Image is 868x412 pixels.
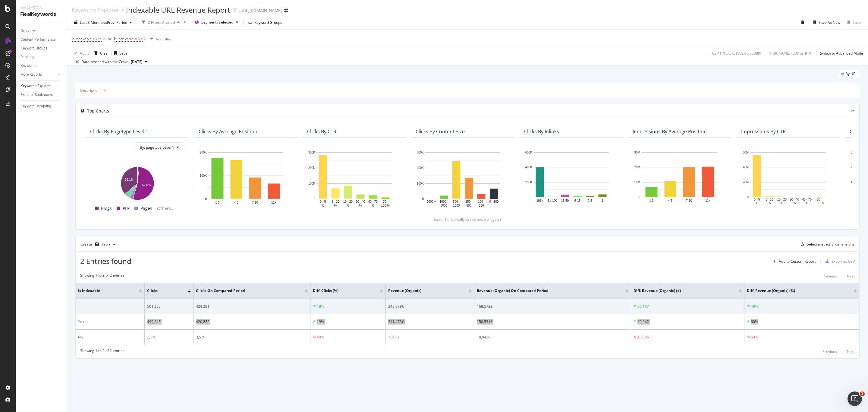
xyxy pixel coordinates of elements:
text: 300K [308,151,316,154]
div: Save [119,51,127,56]
button: or [108,36,112,42]
text: 200K [417,166,424,170]
div: A chart. [90,164,184,201]
div: 3,529 [196,334,308,340]
text: 100K [417,182,424,185]
text: 11+ [271,201,276,204]
svg: A chart. [307,149,401,208]
text: 1-3 [649,199,654,202]
div: Ranking [20,54,34,60]
div: Keyword Groups [20,45,47,52]
text: 0 [422,197,424,201]
div: Add Filter [156,36,172,42]
span: Clicks [147,288,179,293]
div: Impressions By Average Position [633,128,707,135]
div: 93.41 % Clicks ( 502K on 538K ) [712,51,761,56]
button: Next [847,348,855,355]
button: Switch to Advanced Mode [818,48,863,58]
div: 48% [751,304,758,309]
text: 200K [851,166,858,169]
a: Keywords [20,63,62,69]
span: Revenue (Organic) On Compared Period [477,288,616,293]
div: RealKeywords [20,11,62,18]
text: 0 [747,195,749,199]
text: 5000 + [427,200,436,203]
span: Diff. Clicks (%) [313,288,371,293]
button: Clear [92,48,109,58]
div: Export as CSV [832,259,855,264]
a: Keywords Explorer [20,83,62,89]
text: % [347,204,349,207]
div: 60% [751,334,758,340]
div: Clicks By CTR [307,128,336,135]
text: 40 - 70 [802,198,812,201]
text: % [372,204,374,207]
div: Apply [80,51,89,56]
div: 7,206€ [388,334,472,340]
span: Diff. Revenue (Organic) (#) [634,288,730,293]
span: PLP [123,205,130,212]
div: Select metrics & dimensions [807,242,854,247]
div: 2,110 [147,334,191,340]
text: 7-10 [252,201,258,204]
div: Save As New [819,20,840,25]
span: Segments selected [201,20,233,25]
svg: A chart. [741,149,835,205]
span: Yes [96,35,102,43]
div: 424,381 [196,304,308,309]
span: Revenue (Organic) [388,288,460,293]
text: 100 % [381,204,390,207]
text: 40 - 70 [368,200,378,203]
text: 10M [634,180,640,184]
text: 36.1% [125,178,134,181]
button: Segments selected [192,17,241,27]
div: Explorer Bookmarks [20,92,53,98]
text: 20M [634,166,640,169]
div: A chart. [199,149,293,208]
text: % [359,204,362,207]
text: 0 - 5 [320,200,326,203]
svg: A chart. [633,149,727,205]
div: Create [80,239,118,249]
text: 300K [851,151,858,154]
span: = [93,36,95,41]
div: No [78,334,142,340]
div: Clicks By Inlinks [524,128,559,135]
div: Top Charts [87,108,109,114]
text: 30M [634,151,640,154]
button: Previous [822,348,837,355]
div: Clicks By Average Position [199,128,257,135]
text: 300K [417,151,424,154]
span: Blogs [101,205,112,212]
span: 2 Entries found [80,256,131,266]
div: Keyword Sampling [20,103,51,109]
div: Clear [100,51,109,56]
text: 0 - 100 [489,200,499,203]
button: Next [847,273,855,280]
span: Pages [140,205,152,212]
div: times [182,19,187,25]
div: 499,245 [147,319,191,325]
a: Explorer Bookmarks [20,92,62,98]
div: Content Performance [20,36,55,43]
div: Next [847,274,855,279]
div: 150,531€ [477,319,628,325]
text: % [322,204,324,207]
span: 2025 Sep. 26th [131,59,143,65]
div: Clicks By Content Size [416,128,465,135]
text: 100K [200,174,207,177]
button: Keyword Groups [246,17,285,27]
text: 20M [743,180,749,184]
div: 241,473€ [388,319,472,325]
text: 60M [743,151,749,154]
div: 60% [751,319,758,325]
div: 41.06 % URLs ( 33K on 81K ) [769,51,813,56]
div: Table [101,242,111,246]
text: 200K [525,180,533,184]
text: 500 - [453,200,460,203]
text: 5000 [441,204,448,207]
text: % [793,201,796,205]
div: 10,835 [637,334,649,340]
